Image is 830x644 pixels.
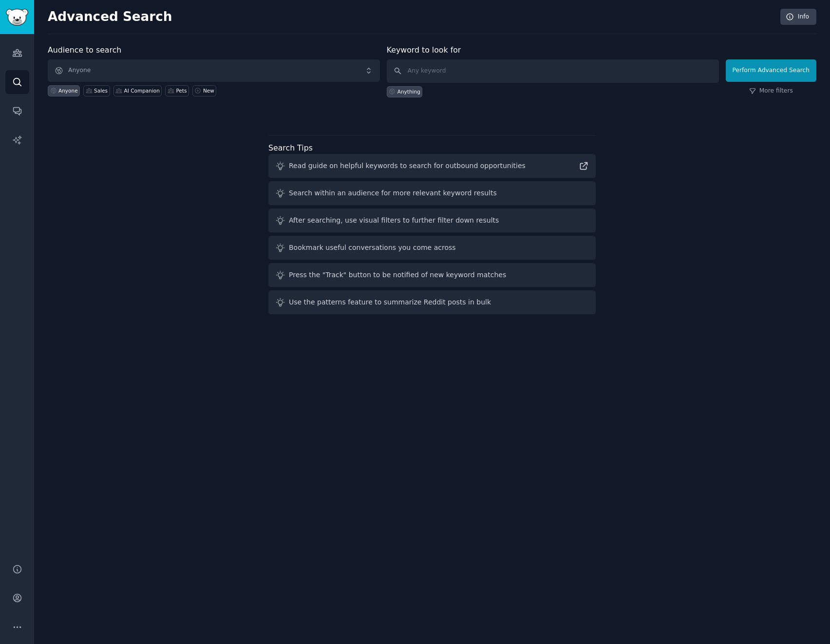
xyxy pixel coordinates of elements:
[289,161,526,171] div: Read guide on helpful keywords to search for outbound opportunities
[387,59,719,83] input: Any keyword
[48,59,380,82] button: Anyone
[192,85,216,96] a: New
[124,87,160,94] div: AI Companion
[289,270,506,280] div: Press the "Track" button to be notified of new keyword matches
[387,45,461,55] label: Keyword to look for
[289,243,456,253] div: Bookmark useful conversations you come across
[6,9,28,26] img: GummySearch logo
[289,188,497,198] div: Search within an audience for more relevant keyword results
[203,87,214,94] div: New
[268,143,313,152] label: Search Tips
[94,87,108,94] div: Sales
[289,215,499,226] div: After searching, use visual filters to further filter down results
[58,87,78,94] div: Anyone
[726,59,816,82] button: Perform Advanced Search
[749,87,793,95] a: More filters
[48,9,775,25] h2: Advanced Search
[176,87,187,94] div: Pets
[397,88,420,95] div: Anything
[780,9,816,25] a: Info
[48,45,121,55] label: Audience to search
[289,297,491,307] div: Use the patterns feature to summarize Reddit posts in bulk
